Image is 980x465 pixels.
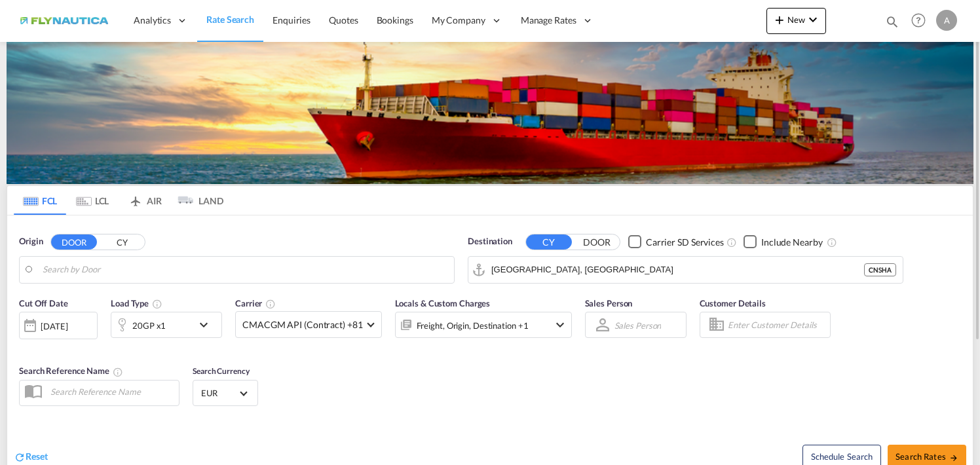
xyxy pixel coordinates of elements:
[468,257,903,283] md-input-container: Shanghai, CNSHA
[66,186,119,215] md-tab-item: LCL
[51,234,97,250] button: DOOR
[43,260,447,280] input: Search by Door
[26,451,48,462] span: Reset
[885,14,899,29] md-icon: icon-magnify
[200,384,251,403] md-select: Select Currency: € EUREuro
[772,14,821,25] span: New
[171,186,223,215] md-tab-item: LAND
[196,317,218,333] md-icon: icon-chevron-down
[395,298,491,308] span: Locals & Custom Charges
[119,186,171,215] md-tab-item: AIR
[329,14,358,26] span: Quotes
[235,298,276,308] span: Carrier
[395,312,572,338] div: Freight Origin Destination Factory Stuffingicon-chevron-down
[726,237,737,248] md-icon: Unchecked: Search for CY (Container Yard) services for all selected carriers.Checked : Search for...
[895,451,958,462] span: Search Rates
[885,14,899,34] div: icon-magnify
[417,316,529,335] div: Freight Origin Destination Factory Stuffing
[273,14,311,26] span: Enquiries
[907,9,936,33] div: Help
[111,298,162,308] span: Load Type
[936,10,957,31] div: A
[526,234,572,250] button: CY
[44,382,179,401] input: Search Reference Name
[772,12,787,28] md-icon: icon-plus 400-fg
[19,298,68,308] span: Cut Off Date
[128,193,143,203] md-icon: icon-airplane
[613,316,663,335] md-select: Sales Person
[20,6,108,35] img: dbeec6a0202a11f0ab01a7e422f9ff92.png
[432,14,485,27] span: My Company
[864,263,896,276] div: CNSHA
[206,14,254,25] span: Rate Search
[827,237,837,248] md-icon: Unchecked: Ignores neighbouring ports when fetching rates.Checked : Includes neighbouring ports w...
[113,367,123,377] md-icon: Your search will be saved by the below given name
[111,312,222,338] div: 20GP x1icon-chevron-down
[201,387,238,399] span: EUR
[99,234,145,250] button: CY
[19,338,29,356] md-datepicker: Select
[468,235,512,248] span: Destination
[949,453,958,462] md-icon: icon-arrow-right
[766,8,826,34] button: icon-plus 400-fgNewicon-chevron-down
[20,257,454,283] md-input-container: Hamburg, DEHAM
[14,186,223,215] md-pagination-wrapper: Use the left and right arrow keys to navigate between tabs
[585,298,633,308] span: Sales Person
[19,365,123,376] span: Search Reference Name
[907,9,930,31] span: Help
[761,236,823,249] div: Include Nearby
[552,317,568,333] md-icon: icon-chevron-down
[19,312,98,339] div: [DATE]
[14,451,26,463] md-icon: icon-refresh
[521,14,576,27] span: Manage Rates
[7,42,973,184] img: LCL+%26+FCL+BACKGROUND.png
[728,315,826,335] input: Enter Customer Details
[242,318,363,331] span: CMACGM API (Contract) +81
[265,299,276,309] md-icon: The selected Trucker/Carrierwill be displayed in the rate results If the rates are from another f...
[574,234,620,250] button: DOOR
[134,14,171,27] span: Analytics
[377,14,413,26] span: Bookings
[41,320,67,332] div: [DATE]
[14,450,48,464] div: icon-refreshReset
[646,236,724,249] div: Carrier SD Services
[744,235,823,249] md-checkbox: Checkbox No Ink
[152,299,162,309] md-icon: icon-information-outline
[132,316,166,335] div: 20GP x1
[19,235,43,248] span: Origin
[805,12,821,28] md-icon: icon-chevron-down
[628,235,724,249] md-checkbox: Checkbox No Ink
[14,186,66,215] md-tab-item: FCL
[193,366,250,376] span: Search Currency
[491,260,864,280] input: Search by Port
[700,298,766,308] span: Customer Details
